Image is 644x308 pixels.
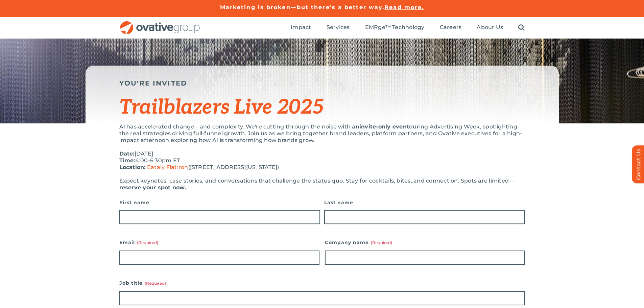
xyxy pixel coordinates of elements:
[327,24,350,31] span: Services
[371,240,392,245] span: (Required)
[440,24,462,31] span: Careers
[119,79,525,87] h5: YOU'RE INVITED
[477,24,503,31] a: About Us
[365,24,425,31] a: EMRge™ Technology
[518,24,525,31] a: Search
[119,184,186,191] strong: reserve your spot now.
[119,157,135,164] strong: Time:
[477,24,503,31] span: About Us
[325,238,525,247] label: Company name
[440,24,462,31] a: Careers
[119,150,525,171] p: [DATE] 4:00-6:30pm ET ([STREET_ADDRESS][US_STATE])
[137,240,158,245] span: (Required)
[291,17,525,39] nav: Menu
[359,123,409,130] strong: invite-only event
[119,164,146,170] strong: Location:
[291,24,311,31] span: Impact
[145,281,166,286] span: (Required)
[384,4,424,10] a: Read more.
[119,95,324,120] span: Trailblazers Live 2025
[119,238,319,247] label: Email
[220,4,385,10] a: Marketing is broken—but there's a better way.
[327,24,350,31] a: Services
[119,123,525,144] p: AI has accelerated change—and complexity. We're cutting through the noise with an during Advertis...
[291,24,311,31] a: Impact
[119,20,200,27] a: OG_Full_horizontal_RGB
[365,24,425,31] span: EMRge™ Technology
[119,177,525,191] p: Expect keynotes, case stories, and conversations that challenge the status quo. Stay for cocktail...
[119,150,135,157] strong: Date:
[119,198,320,207] label: First name
[147,164,188,170] a: Eataly Flatiron
[324,198,525,207] label: Last name
[119,278,525,288] label: Job title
